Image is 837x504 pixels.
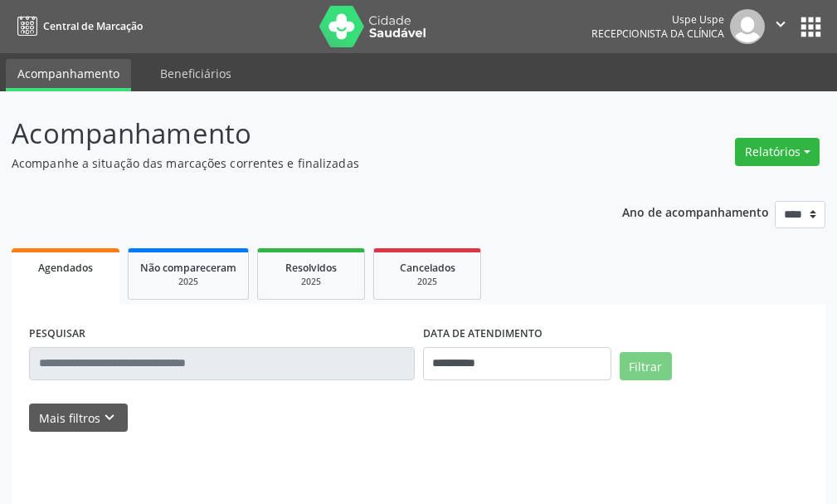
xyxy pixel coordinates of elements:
[735,138,820,166] button: Relatórios
[620,352,672,380] button: Filtrar
[29,404,128,433] button: Mais filtroskeyboard_arrow_down
[765,9,796,44] button: 
[622,201,769,222] p: Ano de acompanhamento
[285,261,337,275] span: Resolvidos
[591,27,724,41] span: Recepcionista da clínica
[400,261,455,275] span: Cancelados
[796,12,825,42] button: apps
[423,321,543,347] label: DATA DE ATENDIMENTO
[386,276,469,288] div: 2025
[148,59,243,88] a: Beneficiários
[43,19,143,33] span: Central de Marcação
[771,15,790,33] i: 
[12,113,582,154] p: Acompanhamento
[38,261,93,275] span: Agendados
[6,59,131,91] a: Acompanhamento
[100,409,119,427] i: keyboard_arrow_down
[591,12,724,27] div: Uspe Uspe
[140,261,236,275] span: Não compareceram
[12,12,143,40] a: Central de Marcação
[12,154,582,172] p: Acompanhe a situação das marcações correntes e finalizadas
[140,276,236,288] div: 2025
[270,276,353,288] div: 2025
[29,321,85,347] label: PESQUISAR
[730,9,765,44] img: img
